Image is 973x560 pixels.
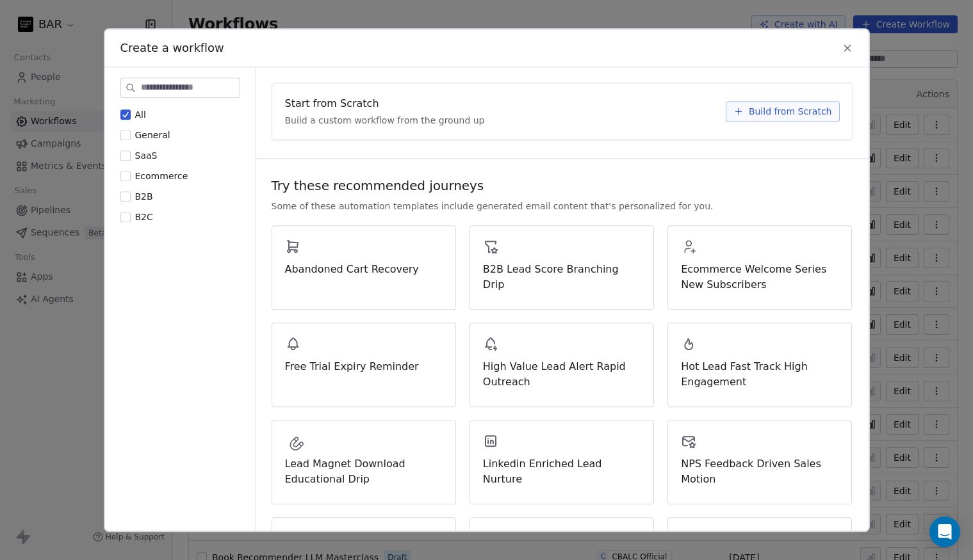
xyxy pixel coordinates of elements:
span: B2C [135,212,153,222]
button: General [120,129,131,141]
span: General [135,130,170,140]
span: Ecommerce Welcome Series New Subscribers [681,262,838,292]
span: Lead Magnet Download Educational Drip [285,456,443,487]
span: Ecommerce [135,171,188,181]
span: Free Trial Expiry Reminder [285,359,443,374]
button: SaaS [120,149,131,162]
div: Open Intercom Messenger [929,516,960,547]
button: B2B [120,190,131,203]
button: Ecommerce [120,170,131,182]
span: All [135,109,146,120]
span: Try these recommended journeys [272,177,484,195]
span: NPS Feedback Driven Sales Motion [681,456,838,487]
span: Start from Scratch [285,96,379,111]
span: B2B [135,191,153,202]
span: Build a custom workflow from the ground up [285,114,485,127]
button: Build from Scratch [726,101,840,122]
span: Build from Scratch [749,105,832,118]
span: High Value Lead Alert Rapid Outreach [483,359,641,390]
button: B2C [120,211,131,223]
button: All [120,108,131,121]
span: Abandoned Cart Recovery [285,262,443,277]
span: SaaS [135,150,158,161]
span: Create a workflow [120,40,224,56]
span: Hot Lead Fast Track High Engagement [681,359,838,390]
span: B2B Lead Score Branching Drip [483,262,641,292]
span: Some of these automation templates include generated email content that's personalized for you. [272,200,714,212]
span: Linkedin Enriched Lead Nurture [483,456,641,487]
